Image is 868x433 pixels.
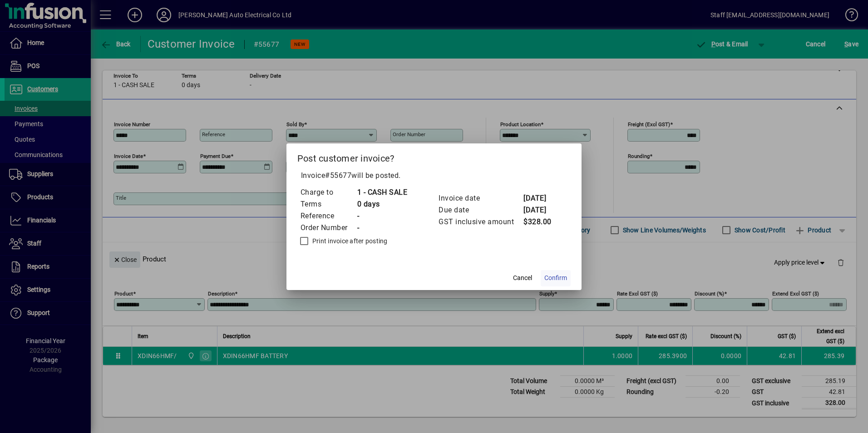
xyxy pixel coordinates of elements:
p: Invoice will be posted . [297,170,571,181]
td: - [357,210,408,222]
h2: Post customer invoice? [286,143,582,170]
td: Order Number [300,222,357,234]
label: Print invoice after posting [311,236,388,246]
td: [DATE] [523,192,559,204]
span: Cancel [513,273,532,283]
td: [DATE] [523,204,559,216]
span: Confirm [544,273,567,283]
td: $328.00 [523,216,559,228]
td: 1 - CASH SALE [357,187,408,198]
td: - [357,222,408,234]
button: Confirm [541,270,571,286]
td: Due date [438,204,523,216]
td: GST inclusive amount [438,216,523,228]
td: Reference [300,210,357,222]
td: Invoice date [438,192,523,204]
td: Charge to [300,187,357,198]
td: Terms [300,198,357,210]
span: #55677 [325,171,351,180]
button: Cancel [508,270,537,286]
td: 0 days [357,198,408,210]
